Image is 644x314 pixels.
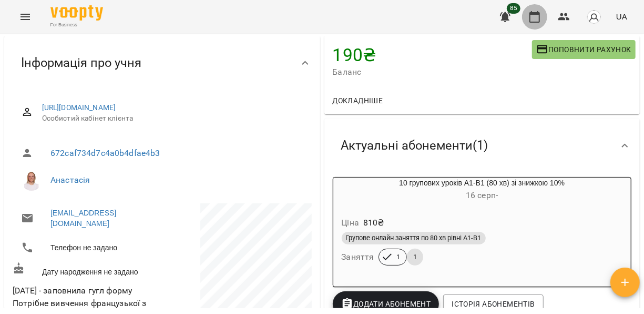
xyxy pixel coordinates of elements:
[342,215,360,230] h6: Ціна
[21,55,141,71] span: Інформація про учня
[42,103,116,112] a: [URL][DOMAIN_NAME]
[13,237,160,258] li: Телефон не задано
[333,178,631,278] button: 10 групових уроків А1-В1 (80 хв) зі знижкою 10%16 серп- Ціна810₴Групове онлайн заняття по 80 хв р...
[333,44,532,66] h4: 190 ₴
[50,5,103,21] img: Voopty Logo
[390,252,406,262] span: 1
[341,298,431,310] span: Додати Абонемент
[333,66,532,78] span: Баланс
[50,208,151,229] a: [EMAIL_ADDRESS][DOMAIN_NAME]
[4,36,320,90] div: Інформація про учня
[50,148,160,158] a: 672caf734d7c4a0b4dfae4b3
[42,113,303,124] span: Особистий кабінет клієнта
[21,170,42,191] img: Анастасія
[443,295,543,313] button: Історія абонементів
[333,178,631,203] div: 10 групових уроків А1-В1 (80 хв) зі знижкою 10%
[342,250,374,264] h6: Заняття
[341,138,488,154] span: Актуальні абонементи ( 1 )
[50,175,90,185] a: Анастасія
[11,260,162,280] div: Дату народження не задано
[507,3,520,14] span: 85
[587,9,601,24] img: avatar_s.png
[466,190,498,200] span: 16 серп -
[612,7,631,26] button: UA
[50,22,103,28] span: For Business
[324,119,640,173] div: Актуальні абонементи(1)
[329,91,387,110] button: Докладніше
[333,94,383,107] span: Докладніше
[342,233,486,243] span: Групове онлайн заняття по 80 хв рівні А1-В1
[363,217,384,229] p: 810 ₴
[13,4,38,30] button: Menu
[407,252,423,262] span: 1
[616,11,627,22] span: UA
[532,40,636,59] button: Поповнити рахунок
[452,298,535,310] span: Історія абонементів
[536,43,631,56] span: Поповнити рахунок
